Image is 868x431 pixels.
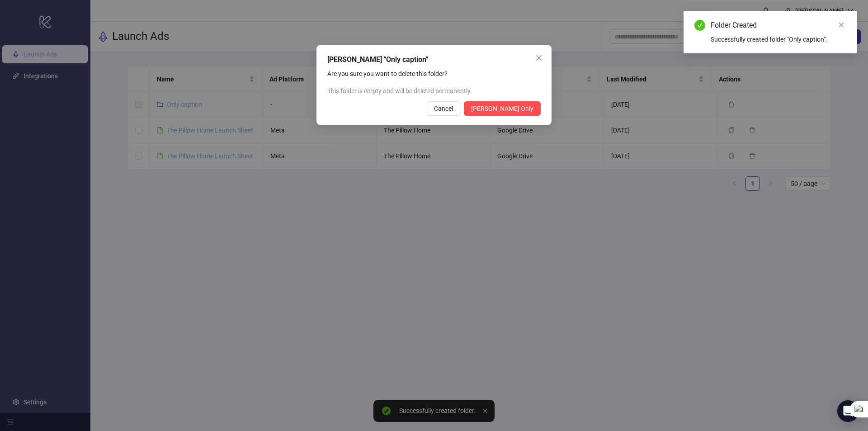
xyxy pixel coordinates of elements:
span: check-circle [694,20,705,31]
span: Are you sure you want to delete this folder? [327,70,448,77]
button: Close [532,51,546,65]
span: This folder is empty and will be deleted permanently. [327,87,472,95]
span: close [838,22,844,28]
div: Successfully created folder "Only caption". [711,34,846,44]
div: Open Intercom Messenger [837,400,859,422]
div: [PERSON_NAME] "Only caption" [327,54,541,65]
div: Folder Created [711,20,846,31]
span: [PERSON_NAME] Only [471,105,533,112]
button: Cancel [427,101,460,116]
a: Close [836,20,846,30]
span: close [535,54,542,62]
button: [PERSON_NAME] Only [464,101,541,116]
span: Cancel [434,105,453,112]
